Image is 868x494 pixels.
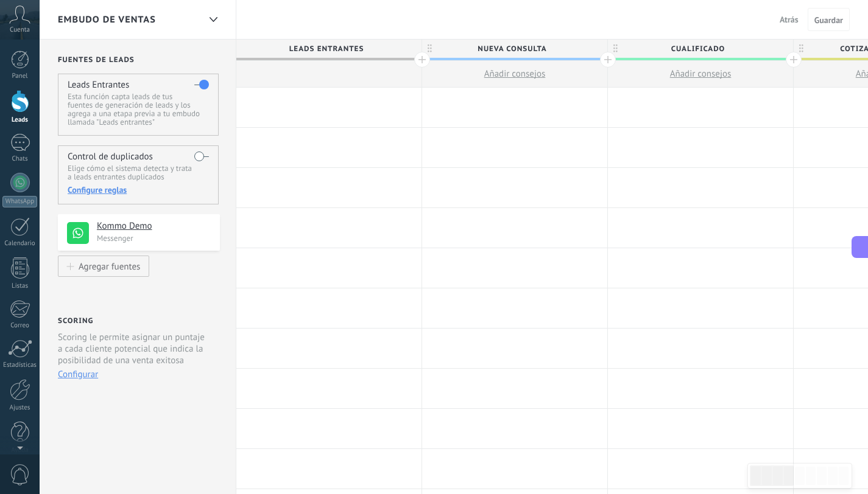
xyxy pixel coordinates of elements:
div: Chats [2,155,38,163]
span: Nueva consulta [422,40,601,58]
h2: Fuentes de leads [58,55,220,64]
div: Configure reglas [68,184,208,195]
span: Embudo de ventas [58,14,156,26]
div: Panel [2,72,38,80]
span: Cualificado [608,40,787,58]
div: Cualificado [608,40,793,58]
p: Messenger [97,233,213,243]
button: Añadir consejos [422,61,607,87]
button: Guardar [808,8,850,31]
div: Listas [2,282,38,290]
h2: Scoring [58,316,93,325]
p: Elige cómo el sistema detecta y trata a leads entrantes duplicados [68,164,208,181]
button: Configurar [58,369,98,380]
div: Nueva consulta [422,40,607,58]
button: Añadir consejos [608,61,793,87]
h4: Kommo Demo [97,220,211,232]
span: Leads Entrantes [236,40,415,58]
span: Guardar [814,16,843,24]
div: Correo [2,322,38,330]
span: Añadir consejos [484,68,546,80]
p: Esta función capta leads de tus fuentes de generación de leads y los agrega a una etapa previa a ... [68,92,208,127]
span: Añadir consejos [670,68,732,80]
h4: Control de duplicados [68,151,153,162]
button: Agregar fuentes [58,256,149,277]
div: WhatsApp [2,196,37,207]
div: Ajustes [2,404,38,412]
p: Scoring le permite asignar un puntaje a cada cliente potencial que indica la posibilidad de una v... [58,332,210,366]
h4: Leads Entrantes [68,79,129,91]
div: Agregar fuentes [79,261,140,271]
div: Estadísticas [2,361,38,369]
span: Atrás [780,14,799,25]
div: Leads [2,116,38,124]
span: Cuenta [10,26,30,34]
div: Leads Entrantes [236,40,422,58]
div: Embudo de ventas [203,8,224,32]
div: Calendario [2,240,38,248]
button: Atrás [775,10,803,29]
